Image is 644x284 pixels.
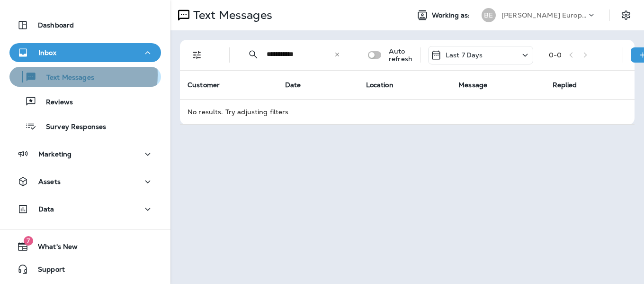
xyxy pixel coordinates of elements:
p: Dashboard [38,21,74,29]
p: Inbox [38,49,56,56]
span: Date [285,81,301,89]
button: Support [9,260,161,279]
button: Data [9,200,161,219]
button: Settings [617,7,635,24]
p: Assets [38,178,61,185]
button: Text Messages [9,67,161,87]
span: Support [28,266,65,277]
p: Survey Responses [36,123,106,132]
button: 7What's New [9,237,161,256]
button: Filters [188,46,206,64]
p: Last 7 Days [446,51,483,59]
button: Dashboard [9,16,161,35]
p: Data [38,205,54,213]
p: Auto refresh [389,47,412,63]
span: Replied [553,81,577,89]
span: Message [458,81,487,89]
p: Text Messages [189,8,272,22]
p: [PERSON_NAME] European Autoworks [501,11,587,19]
td: No results. Try adjusting filters [180,99,635,124]
div: BE [482,8,496,22]
span: Customer [188,81,220,89]
button: Survey Responses [9,116,161,136]
span: 7 [24,236,33,246]
button: Assets [9,172,161,191]
span: Working as: [432,11,472,19]
span: What's New [28,243,78,254]
p: Reviews [36,98,73,107]
button: Collapse Search [244,45,263,64]
span: Location [366,81,394,89]
div: 0 - 0 [549,51,562,59]
button: Marketing [9,145,161,164]
p: Text Messages [37,73,94,82]
button: Inbox [9,43,161,62]
button: Reviews [9,92,161,111]
p: Marketing [38,150,72,158]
